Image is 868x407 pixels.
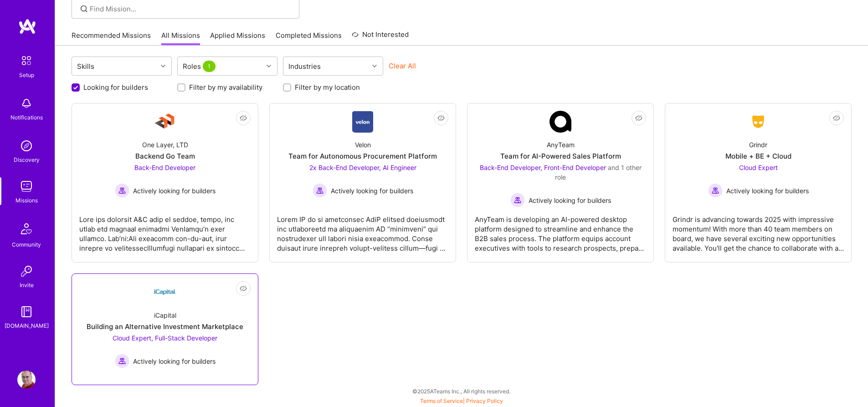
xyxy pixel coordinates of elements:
[17,303,36,321] img: guide book
[267,64,271,68] i: icon Chevron
[133,356,216,366] span: Actively looking for builders
[276,31,342,46] a: Completed Missions
[15,196,38,205] div: Missions
[739,164,778,171] span: Cloud Expert
[154,281,176,303] img: Company Logo
[747,113,769,130] img: Company Logo
[5,321,49,330] div: [DOMAIN_NAME]
[17,177,36,196] img: teamwork
[475,111,646,255] a: Company LogoAnyTeamTeam for AI-Powered Sales PlatformBack-End Developer, Front-End Developer and ...
[115,183,129,198] img: Actively looking for builders
[550,111,571,133] img: Company Logo
[161,31,200,46] a: All Missions
[420,397,503,404] span: |
[154,310,176,320] div: iCapital
[135,151,195,161] div: Backend Go Team
[18,18,36,35] img: logo
[372,64,377,68] i: icon Chevron
[277,111,448,255] a: Company LogoVelonTeam for Autonomous Procurement Platform2x Back-End Developer, AI Engineer Activ...
[79,207,251,253] div: Lore ips dolorsit A&C adip el seddoe, tempo, inc utlab etd magnaal enimadmi VenIamqu’n exer ullam...
[309,164,416,171] span: 2x Back-End Developer, AI Engineer
[673,207,844,253] div: Grindr is advancing towards 2025 with impressive momentum! With more than 40 team members on boar...
[14,155,40,165] div: Discovery
[83,82,148,92] label: Looking for builders
[180,60,220,73] div: Roles
[79,4,89,14] i: icon SearchGrey
[19,70,34,80] div: Setup
[12,240,41,249] div: Community
[113,334,217,342] span: Cloud Expert, Full-Stack Developer
[133,186,216,196] span: Actively looking for builders
[475,207,646,253] div: AnyTeam is developing an AI-powered desktop platform designed to streamline and enhance the B2B s...
[240,114,247,122] i: icon EyeClosed
[115,354,129,368] img: Actively looking for builders
[480,164,606,171] span: Back-End Developer, Front-End Developer
[466,397,503,404] a: Privacy Policy
[355,140,371,149] div: Velon
[708,183,723,198] img: Actively looking for builders
[210,31,265,46] a: Applied Missions
[352,29,409,46] a: Not Interested
[17,371,36,389] img: User Avatar
[500,151,621,161] div: Team for AI-Powered Sales Platform
[295,82,360,92] label: Filter by my location
[87,322,243,331] div: Building an Alternative Investment Marketplace
[725,151,791,161] div: Mobile + BE + Cloud
[17,51,36,70] img: setup
[240,285,247,292] i: icon EyeClosed
[352,111,374,133] img: Company Logo
[79,281,251,377] a: Company LogoiCapitalBuilding an Alternative Investment MarketplaceCloud Expert, Full-Stack Develo...
[55,380,868,402] div: © 2025 ATeams Inc., All rights reserved.
[331,186,413,196] span: Actively looking for builders
[510,193,525,207] img: Actively looking for builders
[134,164,195,171] span: Back-End Developer
[17,94,36,113] img: bell
[10,113,43,122] div: Notifications
[420,397,463,404] a: Terms of Service
[161,64,165,68] i: icon Chevron
[313,183,327,198] img: Actively looking for builders
[286,60,323,73] div: Industries
[189,82,262,92] label: Filter by my availability
[288,151,437,161] div: Team for Autonomous Procurement Platform
[203,61,216,72] span: 1
[17,262,36,280] img: Invite
[142,140,188,149] div: One Layer, LTD
[90,4,293,14] input: Find Mission...
[833,114,840,122] i: icon EyeClosed
[154,111,176,133] img: Company Logo
[79,111,251,255] a: Company LogoOne Layer, LTDBackend Go TeamBack-End Developer Actively looking for buildersActively...
[749,140,767,149] div: Grindr
[547,140,575,149] div: AnyTeam
[15,218,37,240] img: Community
[72,31,151,46] a: Recommended Missions
[75,60,97,73] div: Skills
[15,371,38,389] a: User Avatar
[437,114,445,122] i: icon EyeClosed
[529,196,611,205] span: Actively looking for builders
[726,186,809,196] span: Actively looking for builders
[389,61,416,71] button: Clear All
[635,114,642,122] i: icon EyeClosed
[17,137,36,155] img: discovery
[277,207,448,253] div: Lorem IP do si ametconsec AdiP elitsed doeiusmodt inc utlaboreetd ma aliquaenim AD “minimveni” qu...
[673,111,844,255] a: Company LogoGrindrMobile + BE + CloudCloud Expert Actively looking for buildersActively looking f...
[20,280,34,290] div: Invite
